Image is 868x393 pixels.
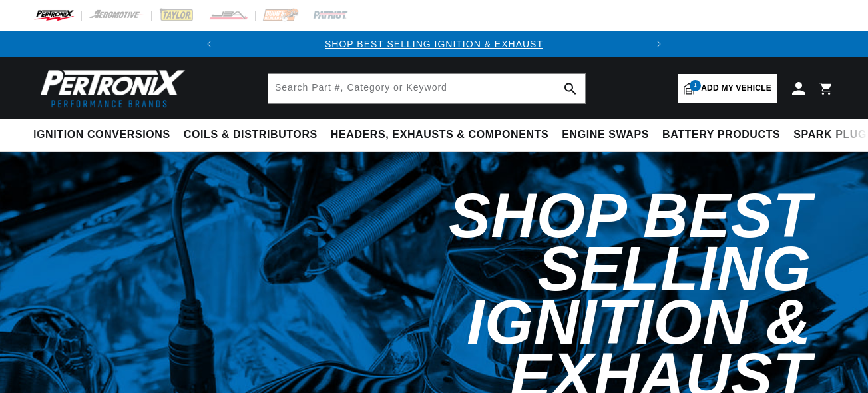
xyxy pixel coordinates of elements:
span: Add my vehicle [701,82,771,95]
summary: Coils & Distributors [177,119,324,151]
summary: Engine Swaps [555,119,656,151]
summary: Battery Products [656,119,787,151]
span: Headers, Exhausts & Components [331,128,548,142]
button: search button [556,74,585,103]
div: Announcement [222,37,646,51]
button: Translation missing: en.sections.announcements.previous_announcement [196,31,222,57]
span: Battery Products [662,128,780,142]
div: 1 of 2 [222,37,646,51]
input: Search Part #, Category or Keyword [268,74,585,103]
span: Coils & Distributors [184,128,318,142]
img: Pertronix [33,65,186,111]
a: 1Add my vehicle [678,74,777,103]
span: 1 [690,80,701,91]
button: Translation missing: en.sections.announcements.next_announcement [646,31,672,57]
summary: Ignition Conversions [33,119,177,151]
span: Ignition Conversions [33,128,170,142]
span: Engine Swaps [562,128,649,142]
summary: Headers, Exhausts & Components [324,119,555,151]
a: SHOP BEST SELLING IGNITION & EXHAUST [325,39,543,49]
